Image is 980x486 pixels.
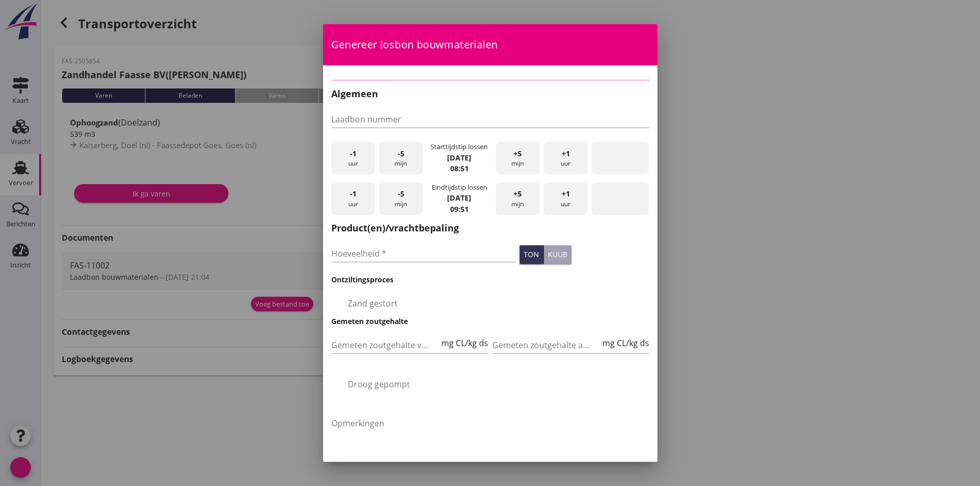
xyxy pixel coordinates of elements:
[350,189,357,199] font: -1
[398,149,404,158] font: -5
[513,149,522,158] font: +5
[553,152,688,165] font: datumbereik
[492,337,600,353] input: Gemeten zoutgehalte achterbeun
[348,159,358,168] font: uur
[562,149,570,158] font: +1
[544,245,572,264] button: kuub
[431,142,488,151] font: Starttijdstip lossen
[331,38,498,51] font: Genereer losbon bouwmaterialen
[331,337,439,353] input: Gemeten zoutgehalte voorbeun
[586,39,685,51] font: dichtbij
[348,379,410,390] font: Droog gepompt
[450,204,469,214] font: 09:51
[395,159,407,168] font: mijn
[350,149,357,158] font: -1
[348,298,398,309] font: Zand gestort
[441,337,488,349] font: mg CL/kg ds
[524,249,539,259] font: ton
[548,249,567,259] font: kuub
[520,245,544,264] button: ton
[432,183,487,192] font: Eindtijdstip lossen
[331,87,378,100] font: Algemeen
[511,159,524,168] font: mijn
[331,275,394,284] font: Ontziltingsproces
[395,200,407,208] font: mijn
[553,192,688,205] font: datumbereik
[331,297,640,310] font: selectievakje_omtrek_leeg
[331,245,516,262] input: Hoeveelheid *
[513,189,522,199] font: +5
[331,316,408,326] font: Gemeten zoutgehalte
[331,378,640,390] font: selectievakje_omtrek_leeg
[331,415,649,469] textarea: Opmerkingen
[398,189,404,199] font: -5
[511,200,524,208] font: mijn
[602,337,649,349] font: mg CL/kg ds
[331,222,459,234] font: Product(en)/vrachtbepaling
[447,153,471,163] font: [DATE]
[447,193,471,203] font: [DATE]
[450,164,469,173] font: 08:51
[348,200,358,208] font: uur
[331,111,649,128] input: Laadbon nummer
[562,189,570,199] font: +1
